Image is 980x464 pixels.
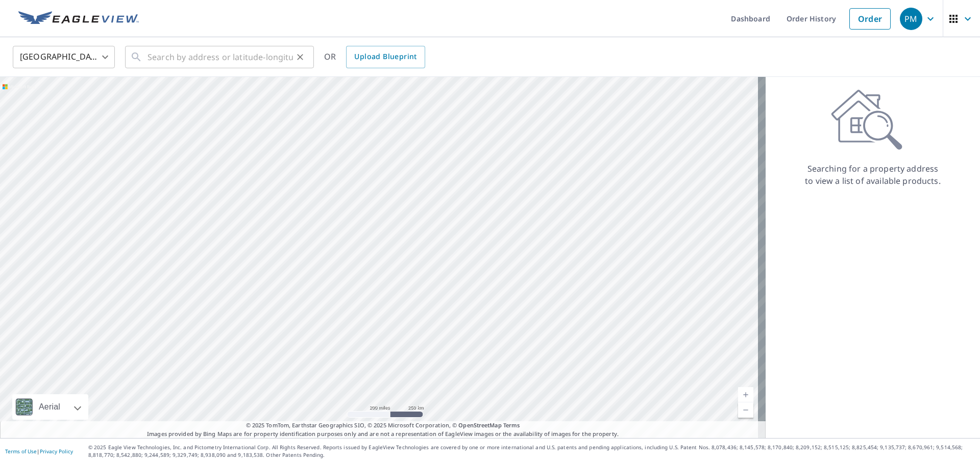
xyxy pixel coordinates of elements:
p: | [5,448,73,454]
img: EV Logo [18,11,139,26]
div: [GEOGRAPHIC_DATA] [13,43,115,71]
div: PM [900,8,922,30]
button: Clear [293,50,307,64]
a: OpenStreetMap [458,421,501,429]
a: Terms [503,421,520,429]
div: OR [324,46,425,68]
p: © 2025 Eagle View Technologies, Inc. and Pictometry International Corp. All Rights Reserved. Repo... [88,444,975,459]
p: Searching for a property address to view a list of available products. [804,162,941,187]
a: Order [849,8,891,30]
input: Search by address or latitude-longitude [148,43,293,71]
a: Privacy Policy [40,448,73,455]
span: © 2025 TomTom, Earthstar Geographics SIO, © 2025 Microsoft Corporation, © [246,421,520,430]
a: Current Level 5, Zoom In [738,387,753,402]
span: Upload Blueprint [354,50,416,63]
div: Aerial [36,394,63,420]
a: Terms of Use [5,448,37,455]
div: Aerial [12,394,88,420]
a: Current Level 5, Zoom Out [738,402,753,418]
a: Upload Blueprint [346,46,425,68]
